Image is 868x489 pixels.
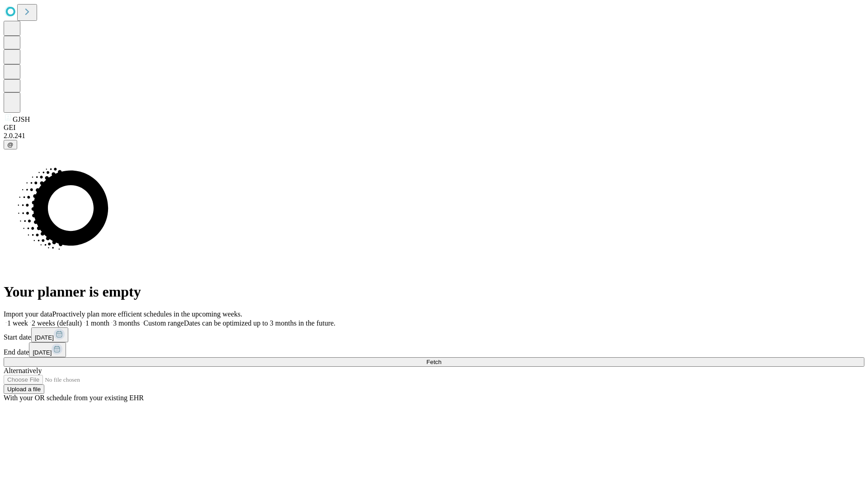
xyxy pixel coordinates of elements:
span: [DATE] [35,334,54,341]
span: GJSH [13,115,30,123]
div: End date [4,342,864,357]
span: 1 month [85,319,109,327]
span: @ [7,141,14,148]
span: Dates can be optimized up to 3 months in the future. [184,319,335,327]
button: [DATE] [31,327,68,342]
h1: Your planner is empty [4,283,864,300]
span: 2 weeks (default) [32,319,82,327]
div: 2.0.241 [4,132,864,140]
div: Start date [4,327,864,342]
div: GEI [4,124,864,132]
span: With your OR schedule from your existing EHR [4,394,144,402]
span: Custom range [143,319,184,327]
span: Alternatively [4,367,42,374]
span: Fetch [426,359,441,365]
button: @ [4,140,17,149]
button: Upload a file [4,384,44,394]
button: [DATE] [29,342,66,357]
span: 3 months [113,319,140,327]
span: Proactively plan more efficient schedules in the upcoming weeks. [52,310,242,318]
button: Fetch [4,357,864,367]
span: 1 week [7,319,28,327]
span: Import your data [4,310,52,318]
span: [DATE] [33,349,52,356]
